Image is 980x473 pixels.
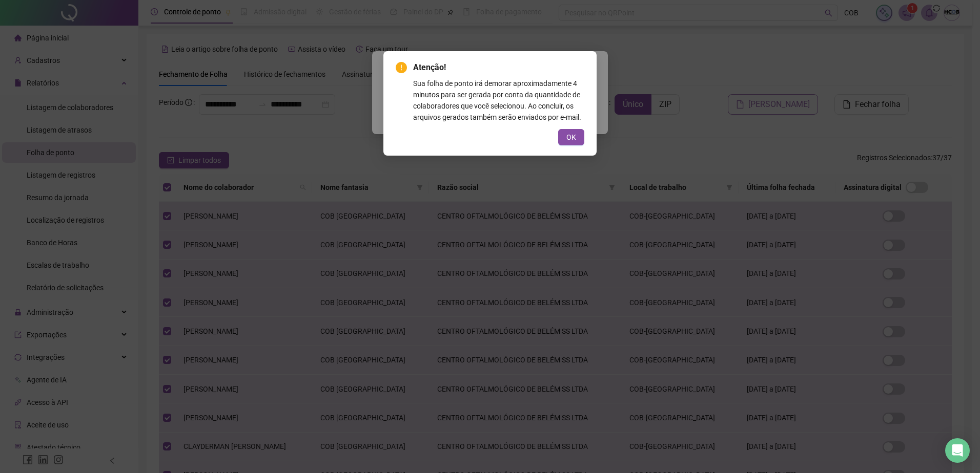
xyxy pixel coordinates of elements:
[413,78,584,123] div: Sua folha de ponto irá demorar aproximadamente 4 minutos para ser gerada por conta da quantidade ...
[396,62,407,73] span: exclamation-circle
[558,129,584,145] button: OK
[566,132,576,143] span: OK
[413,61,584,74] span: Atenção!
[945,438,970,463] div: Open Intercom Messenger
